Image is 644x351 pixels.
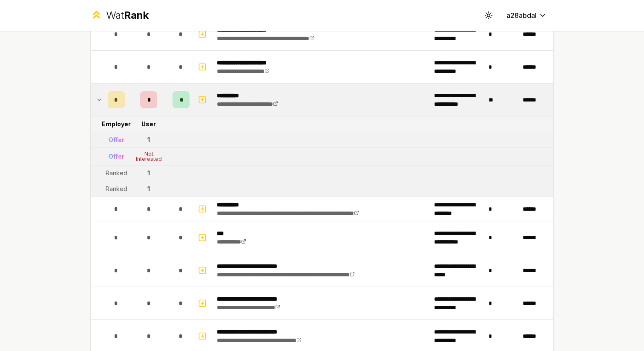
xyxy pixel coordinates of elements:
[147,169,150,177] div: 1
[109,152,124,161] div: Offer
[109,136,124,144] div: Offer
[106,169,127,177] div: Ranked
[106,185,127,193] div: Ranked
[90,9,149,22] a: WatRank
[128,116,169,132] td: User
[506,10,537,20] span: a28abdal
[106,9,149,22] div: Wat
[147,136,150,144] div: 1
[124,9,149,21] span: Rank
[147,185,150,193] div: 1
[500,8,554,23] button: a28abdal
[104,116,128,132] td: Employer
[132,151,166,162] div: Not Interested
